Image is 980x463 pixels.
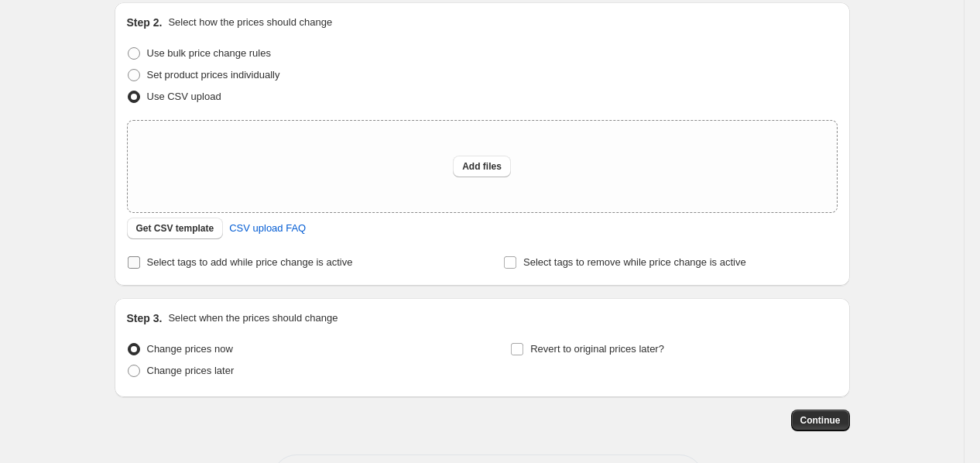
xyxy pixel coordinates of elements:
[127,218,224,239] button: Get CSV template
[147,47,271,59] span: Use bulk price change rules
[147,91,221,102] span: Use CSV upload
[530,343,664,355] span: Revert to original prices later?
[168,15,332,30] p: Select how the prices should change
[229,221,306,236] span: CSV upload FAQ
[147,343,233,355] span: Change prices now
[453,156,511,177] button: Add files
[800,414,841,427] span: Continue
[462,160,502,173] span: Add files
[147,365,235,376] span: Change prices later
[127,310,163,326] h2: Step 3.
[147,69,280,81] span: Set product prices individually
[136,222,214,235] span: Get CSV template
[127,15,163,30] h2: Step 2.
[220,216,315,241] a: CSV upload FAQ
[791,410,850,431] button: Continue
[147,256,353,268] span: Select tags to add while price change is active
[523,256,746,268] span: Select tags to remove while price change is active
[168,310,338,326] p: Select when the prices should change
